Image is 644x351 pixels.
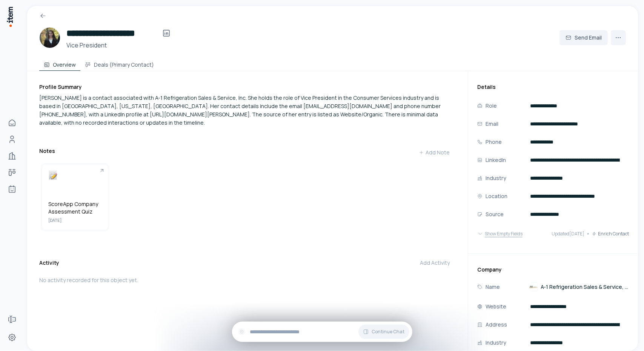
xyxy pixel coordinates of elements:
[414,255,456,270] button: Add Activity
[6,6,14,27] img: Item Brain Logo
[48,200,102,215] h5: ScoreApp Company Assessment Quiz
[575,34,602,41] span: Send Email
[559,30,608,45] button: Send Email
[66,41,174,50] h3: Vice President
[39,83,456,91] h3: Profile Summary
[552,231,584,237] span: Updated [DATE]
[39,56,80,71] button: Overview
[486,174,506,182] p: Industry
[5,148,20,163] a: Companies
[529,282,538,291] img: A-1 Refrigeration Sales & Service, Inc
[39,94,456,127] div: [PERSON_NAME] is a contact associated with A-1 Refrigeration Sales & Service, Inc. She holds the ...
[419,149,450,156] div: Add Note
[477,266,629,273] h3: Company
[5,132,20,147] a: Contacts
[486,283,500,291] p: Name
[5,165,20,180] a: deals
[232,322,412,342] div: Continue Chat
[486,339,506,347] p: Industry
[358,325,409,339] button: Continue Chat
[5,182,20,197] a: Agents
[5,312,20,327] a: Forms
[39,27,60,48] img: Jennifer Hippensteel
[541,283,629,291] span: A-1 Refrigeration Sales & Service, Inc
[611,30,626,45] button: More actions
[39,259,59,267] h3: Activity
[486,302,506,311] p: Website
[486,138,502,146] p: Phone
[592,226,629,241] button: Enrich Contact
[486,192,507,200] p: Location
[486,156,506,164] p: LinkedIn
[477,226,523,241] button: Show Empty Fields
[486,102,497,110] p: Role
[486,210,504,218] p: Source
[39,276,456,284] p: No activity recorded for this object yet.
[486,120,498,128] p: Email
[477,83,629,91] h3: Details
[48,217,102,224] span: [DATE]
[486,320,507,329] p: Address
[5,330,20,345] a: Settings
[529,282,629,291] a: A-1 Refrigeration Sales & Service, Inc
[5,115,20,130] a: Home
[80,56,158,71] button: Deals (Primary Contact)
[413,145,456,160] button: Add Note
[48,171,57,180] img: memo
[39,147,55,155] h3: Notes
[372,329,405,335] span: Continue Chat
